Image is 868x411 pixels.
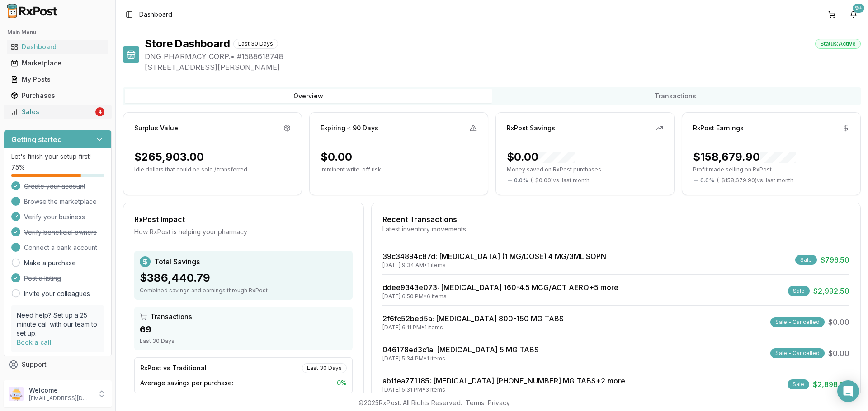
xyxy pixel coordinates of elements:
div: Status: Active [815,39,861,49]
span: Average savings per purchase: [140,379,233,388]
button: Support [4,356,112,373]
p: Profit made selling on RxPost [693,166,849,173]
p: Imminent write-off risk [321,166,477,173]
p: Money saved on RxPost purchases [507,166,663,173]
button: Marketplace [4,56,112,70]
span: Feedback [22,376,52,385]
span: 0 % [337,379,347,388]
div: Sales [11,107,94,116]
button: Transactions [492,89,859,103]
nav: breadcrumb [139,10,172,19]
span: Verify your business [24,212,85,222]
div: Dashboard [11,42,104,51]
span: Post a listing [24,274,61,283]
button: Sales4 [4,105,112,119]
div: Purchases [11,91,104,100]
span: $796.50 [821,254,849,265]
span: $0.00 [828,317,849,328]
div: 4 [95,107,104,116]
span: ( - $0.00 ) vs. last month [531,177,590,184]
div: My Posts [11,75,104,84]
div: Sale [795,255,817,265]
span: ( - $158,679.90 ) vs. last month [717,177,793,184]
span: 0.0 % [700,177,714,184]
span: DNG PHARMACY CORP. • # 1588618748 [145,51,861,62]
div: Last 30 Days [302,363,347,373]
div: Last 30 Days [233,39,278,49]
a: Privacy [488,399,510,406]
p: [EMAIL_ADDRESS][DOMAIN_NAME] [29,395,92,402]
div: Recent Transactions [382,214,849,225]
div: $158,679.90 [693,150,796,164]
button: 9+ [846,7,861,22]
div: Sale - Cancelled [770,317,825,327]
a: ab1fea771185: [MEDICAL_DATA] [PHONE_NUMBER] MG TABS+2 more [382,376,625,385]
img: RxPost Logo [4,4,61,18]
button: Purchases [4,88,112,103]
div: RxPost vs Traditional [140,364,207,373]
div: RxPost Earnings [693,124,744,133]
h2: Main Menu [7,29,108,36]
div: Sale [788,379,809,389]
div: Sale - Cancelled [770,348,825,358]
a: Invite your colleagues [24,289,90,298]
span: 75 % [11,163,25,172]
button: My Posts [4,72,112,87]
p: Idle dollars that could be sold / transferred [134,166,291,173]
div: Last 30 Days [140,337,347,345]
a: 39c34894c87d: [MEDICAL_DATA] (1 MG/DOSE) 4 MG/3ML SOPN [382,252,606,261]
div: [DATE] 5:31 PM • 3 items [382,386,625,393]
h1: Store Dashboard [145,37,230,51]
button: Dashboard [4,40,112,54]
span: $0.00 [828,348,849,359]
div: [DATE] 5:34 PM • 1 items [382,355,539,362]
p: Need help? Set up a 25 minute call with our team to set up. [17,311,99,338]
span: [STREET_ADDRESS][PERSON_NAME] [145,62,861,73]
div: Marketplace [11,59,104,68]
div: $0.00 [507,150,575,164]
a: Purchases [7,88,108,104]
button: Overview [125,89,492,103]
a: Terms [466,399,484,406]
div: [DATE] 6:11 PM • 1 items [382,324,564,331]
div: $0.00 [321,150,352,164]
div: 69 [140,323,347,336]
span: Connect a bank account [24,243,97,252]
span: 0.0 % [514,177,528,184]
span: Transactions [151,312,192,321]
img: User avatar [9,387,24,401]
div: Open Intercom Messenger [837,380,859,402]
a: Book a call [17,338,52,346]
span: Total Savings [154,256,200,267]
div: 9+ [853,4,864,13]
div: $386,440.79 [140,271,347,285]
a: ddee9343e073: [MEDICAL_DATA] 160-4.5 MCG/ACT AERO+5 more [382,283,618,292]
span: Dashboard [139,10,172,19]
div: Surplus Value [134,124,178,133]
div: RxPost Savings [507,124,555,133]
div: [DATE] 6:50 PM • 6 items [382,293,618,300]
span: Browse the marketplace [24,197,97,206]
p: Let's finish your setup first! [11,152,104,161]
button: Feedback [4,373,112,389]
a: 2f6fc52bed5a: [MEDICAL_DATA] 800-150 MG TABS [382,314,564,323]
div: How RxPost is helping your pharmacy [134,227,353,236]
span: Verify beneficial owners [24,228,97,237]
a: Dashboard [7,39,108,55]
a: Make a purchase [24,259,76,268]
div: Expiring ≤ 90 Days [321,124,378,133]
div: $265,903.00 [134,150,204,164]
p: Welcome [29,386,92,395]
a: Sales4 [7,104,108,120]
div: Latest inventory movements [382,225,849,234]
h3: Getting started [11,134,62,145]
div: Sale [788,286,810,296]
a: 046178ed3c1a: [MEDICAL_DATA] 5 MG TABS [382,345,539,354]
div: RxPost Impact [134,214,353,225]
span: $2,992.50 [813,286,849,296]
span: Create your account [24,182,85,191]
a: My Posts [7,71,108,88]
span: $2,898.00 [813,379,849,390]
div: [DATE] 9:34 AM • 1 items [382,262,606,269]
div: Combined savings and earnings through RxPost [140,287,347,294]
